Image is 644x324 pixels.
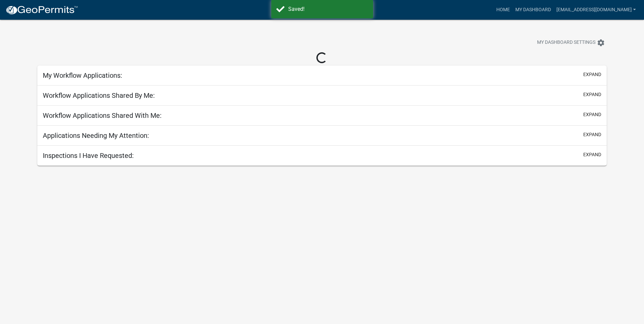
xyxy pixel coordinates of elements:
[43,151,134,160] h5: Inspections I Have Requested:
[43,111,162,120] h5: Workflow Applications Shared With Me:
[583,111,601,118] button: expand
[583,91,601,98] button: expand
[532,36,610,49] button: My Dashboard Settingssettings
[43,71,122,79] h5: My Workflow Applications:
[583,131,601,138] button: expand
[513,3,554,16] a: My Dashboard
[43,131,149,140] h5: Applications Needing My Attention:
[554,3,639,16] a: [EMAIL_ADDRESS][DOMAIN_NAME]
[288,5,368,13] div: Saved!
[597,39,605,47] i: settings
[494,3,513,16] a: Home
[583,71,601,78] button: expand
[537,39,595,47] span: My Dashboard Settings
[583,151,601,158] button: expand
[43,91,155,100] h5: Workflow Applications Shared By Me:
